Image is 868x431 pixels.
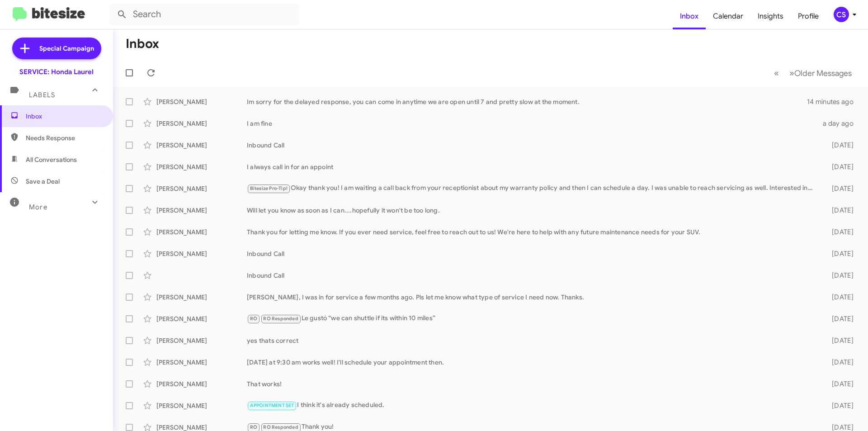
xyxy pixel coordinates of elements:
div: [PERSON_NAME] [156,162,247,171]
div: [PERSON_NAME] [156,227,247,237]
a: Inbox [673,3,706,29]
div: [DATE] at 9:30 am works well! I'll schedule your appointment then. [247,358,817,367]
div: [DATE] [817,271,861,280]
span: Save a Deal [26,177,60,186]
div: Inbound Call [247,141,817,150]
div: [DATE] [817,206,861,215]
span: RO Responded [263,316,298,322]
div: SERVICE: Honda Laurel [19,67,94,76]
a: Calendar [706,3,750,29]
div: [PERSON_NAME] [156,249,247,258]
div: [PERSON_NAME] [156,119,247,128]
span: Inbox [26,112,103,121]
div: [PERSON_NAME] [156,358,247,367]
div: [DATE] [817,162,861,171]
div: [PERSON_NAME] [156,401,247,410]
button: Next [784,64,857,82]
span: More [29,203,47,211]
h1: Inbox [126,37,159,51]
button: Previous [769,64,784,82]
span: Needs Response [26,133,103,142]
div: [DATE] [817,141,861,150]
div: I always call in for an appoint [247,162,817,171]
button: CS [826,7,858,22]
div: [PERSON_NAME], I was in for service a few months ago. Pls let me know what type of service I need... [247,293,817,302]
span: » [789,67,794,79]
nav: Page navigation example [769,64,857,82]
div: [DATE] [817,358,861,367]
div: 14 minutes ago [807,97,861,106]
div: [PERSON_NAME] [156,379,247,388]
span: Older Messages [794,68,852,78]
span: Labels [29,91,55,99]
div: [DATE] [817,293,861,302]
a: Special Campaign [12,38,101,59]
div: yes thats correct [247,336,817,345]
div: [PERSON_NAME] [156,336,247,345]
span: Special Campaign [39,44,94,53]
div: [PERSON_NAME] [156,141,247,150]
span: Bitesize Pro-Tip! [250,185,288,191]
span: RO Responded [263,424,298,430]
div: [DATE] [817,249,861,258]
div: [DATE] [817,184,861,193]
div: Le gustó “we can shuttle if its within 10 miles” [247,313,817,324]
span: All Conversations [26,155,77,164]
div: Inbound Call [247,249,817,258]
a: Insights [750,3,791,29]
div: [PERSON_NAME] [156,184,247,193]
div: I am fine [247,119,817,128]
div: Im sorry for the delayed response, you can come in anytime we are open until 7 and pretty slow at... [247,97,807,106]
div: Thank you for letting me know. If you ever need service, feel free to reach out to us! We're here... [247,227,817,237]
div: [DATE] [817,314,861,323]
span: RO [250,316,257,322]
span: RO [250,424,257,430]
span: APPOINTMENT SET [250,403,294,408]
div: [DATE] [817,227,861,237]
span: « [774,67,779,79]
div: I think it's already scheduled. [247,400,817,411]
div: That works! [247,379,817,388]
div: [DATE] [817,401,861,410]
div: CS [834,7,849,22]
a: Profile [791,3,826,29]
div: [DATE] [817,336,861,345]
div: [PERSON_NAME] [156,293,247,302]
div: Inbound Call [247,271,817,280]
div: [PERSON_NAME] [156,97,247,106]
input: Search [109,4,299,25]
div: [PERSON_NAME] [156,206,247,215]
div: [DATE] [817,379,861,388]
div: Okay thank you! I am waiting a call back from your receptionist about my warranty policy and then... [247,183,817,194]
div: Will let you know as soon as I can....hopefully it won't be too long. [247,206,817,215]
div: [PERSON_NAME] [156,314,247,323]
div: a day ago [817,119,861,128]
